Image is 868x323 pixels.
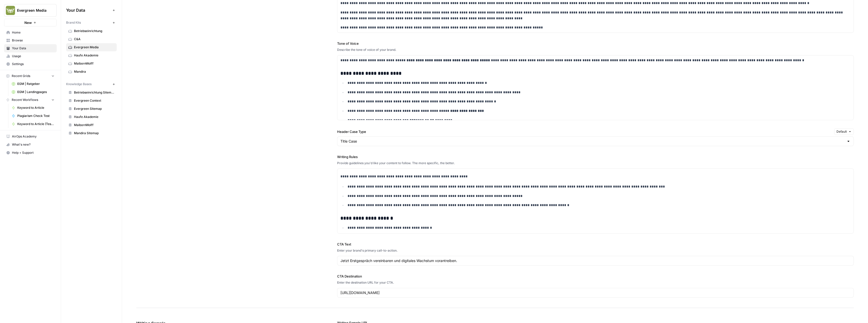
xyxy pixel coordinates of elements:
[74,29,114,33] span: Betriebseinrichtung
[66,35,117,43] a: C&A
[337,248,854,253] div: Enter your brand's primary call-to-action.
[4,72,57,80] button: Recent Grids
[4,141,57,149] button: What's new?
[12,150,54,155] span: Help + Support
[337,161,854,165] div: Provide guidelines you'd like your content to follow. The more specific, the better.
[834,128,854,135] button: Default
[66,27,117,35] a: Betriebseinrichtung
[66,51,117,59] a: Haufe Akademie
[4,149,57,157] button: Help + Support
[4,44,57,52] a: Your Data
[66,113,117,121] a: Haufe Akademie
[17,8,48,13] span: Evergreen Media
[4,28,57,37] a: Home
[17,105,54,110] span: Keyword to Article
[340,139,845,144] input: Title Case
[74,61,114,66] span: MaibornWolff
[9,120,57,128] a: Keyword to Article (Testversion Silja)
[4,19,57,26] button: New
[66,97,117,105] a: Evergreen Context
[74,106,114,111] span: Evergreen Sitemap
[74,37,114,41] span: C&A
[17,122,54,126] span: Keyword to Article (Testversion Silja)
[12,134,54,139] span: AirOps Academy
[12,62,54,66] span: Settings
[17,90,54,94] span: EGM | Landingpages
[337,41,854,46] label: Tone of Voice
[4,36,57,44] a: Browse
[337,48,854,52] div: Describe the tone of voice of your brand.
[74,98,114,103] span: Evergreen Context
[4,96,57,104] button: Recent Workflows
[66,82,92,86] span: Knowledge Bases
[17,114,54,118] span: Plagiarism Check Test
[4,52,57,60] a: Usage
[340,258,851,263] input: Gear up and get in the game with Sunday Soccer!
[337,129,832,134] label: Header Case Type
[337,242,854,247] label: CTA Text
[9,80,57,88] a: EGM | Ratgeber
[836,129,847,134] span: Default
[24,20,32,25] span: New
[66,68,117,76] a: Mandira
[66,59,117,68] a: MaibornWolff
[6,6,15,15] img: Evergreen Media Logo
[9,88,57,96] a: EGM | Landingpages
[74,90,114,95] span: Betriebseinrichtung Sitemap
[12,30,54,35] span: Home
[74,45,114,50] span: Evergreen Media
[4,132,57,141] a: AirOps Academy
[4,60,57,68] a: Settings
[74,69,114,74] span: Mandira
[12,54,54,58] span: Usage
[74,53,114,58] span: Haufe Akademie
[340,290,851,295] input: www.sundaysoccer.com/gearup
[66,129,117,137] a: Mandira Sitemap
[12,74,30,78] span: Recent Grids
[74,115,114,119] span: Haufe Akademie
[66,105,117,113] a: Evergreen Sitemap
[74,123,114,127] span: MaibornWolff
[17,82,54,86] span: EGM | Ratgeber
[66,88,117,97] a: Betriebseinrichtung Sitemap
[12,98,38,102] span: Recent Workflows
[9,112,57,120] a: Plagiarism Check Test
[66,20,81,25] span: Brand Kits
[66,43,117,51] a: Evergreen Media
[66,121,117,129] a: MaibornWolff
[337,154,854,159] label: Writing Rules
[12,38,54,43] span: Browse
[66,7,111,13] span: Your Data
[337,280,854,285] div: Enter the destination URL for your CTA.
[12,46,54,51] span: Your Data
[337,274,854,279] label: CTA Destination
[4,141,56,148] div: What's new?
[74,131,114,135] span: Mandira Sitemap
[4,4,57,17] button: Workspace: Evergreen Media
[9,104,57,112] a: Keyword to Article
